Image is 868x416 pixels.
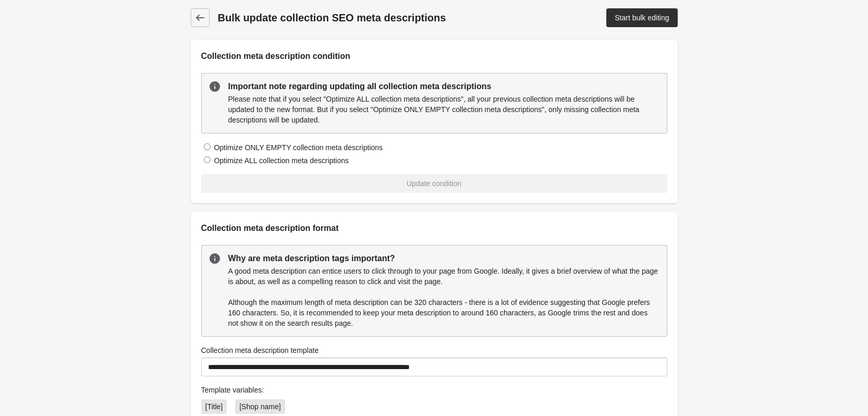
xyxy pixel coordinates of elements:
label: Optimize ALL collection meta descriptions [214,156,349,165]
label: Collection meta description template [201,345,319,356]
p: Please note that if you select "Optimize ALL collection meta descriptions", all your previous col... [228,94,659,125]
p: Important note regarding updating all collection meta descriptions [228,80,659,93]
div: Start bulk editing [615,14,669,22]
h1: Bulk update collection SEO meta descriptions [218,10,518,25]
label: Optimize ONLY EMPTY collection meta descriptions [214,143,383,152]
span: [Title] [205,402,223,411]
p: Although the maximum length of meta description can be 320 characters - there is a lot of evidenc... [228,297,659,328]
span: [Shop name] [239,402,280,411]
a: Start bulk editing [606,8,677,27]
h2: Collection meta description condition [201,50,667,63]
h2: Collection meta description format [201,222,667,235]
p: Why are meta description tags important? [228,252,659,265]
p: A good meta description can entice users to click through to your page from Google. Ideally, it g... [228,266,659,287]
